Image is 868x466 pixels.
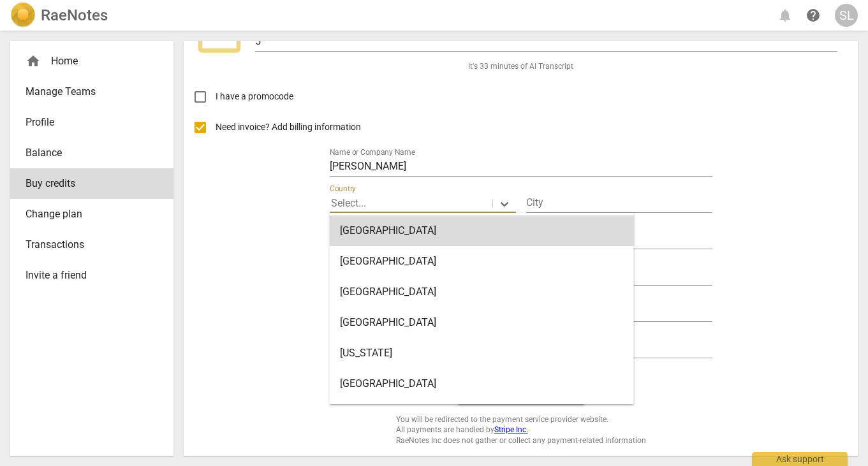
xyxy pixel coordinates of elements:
[494,425,528,434] a: Stripe Inc.
[26,54,41,69] span: home
[10,199,173,229] a: Change plan
[26,176,148,191] span: Buy credits
[26,54,148,69] div: Home
[10,3,108,28] a: LogoRaeNotes
[330,215,634,246] div: [GEOGRAPHIC_DATA]
[752,452,848,466] div: Ask support
[330,246,634,277] div: [GEOGRAPHIC_DATA]
[10,168,173,199] a: Buy credits
[10,46,173,76] div: Home
[41,6,108,24] h2: RaeNotes
[330,399,634,430] div: [GEOGRAPHIC_DATA]
[10,107,173,138] a: Profile
[835,4,858,27] button: SL
[10,138,173,168] a: Balance
[216,120,363,134] span: Need invoice? Add billing information
[26,268,148,283] span: Invite a friend
[10,260,173,291] a: Invite a friend
[802,4,825,27] a: Help
[10,3,36,28] img: Logo
[330,277,634,307] div: [GEOGRAPHIC_DATA]
[26,84,148,99] span: Manage Teams
[330,368,634,399] div: [GEOGRAPHIC_DATA]
[26,145,148,161] span: Balance
[396,414,646,446] span: You will be redirected to the payment service provider website. All payments are handled by RaeNo...
[10,76,173,107] a: Manage Teams
[331,196,366,210] p: Select...
[330,307,634,338] div: [GEOGRAPHIC_DATA]
[26,115,148,130] span: Profile
[330,338,634,368] div: [US_STATE]
[330,185,356,193] label: Country
[216,90,293,103] span: I have a promocode
[10,229,173,260] a: Transactions
[26,237,148,252] span: Transactions
[805,8,821,23] span: help
[468,61,573,72] span: It's 33 minutes of AI Transcript
[330,149,415,156] label: Name or Company Name
[26,207,148,222] span: Change plan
